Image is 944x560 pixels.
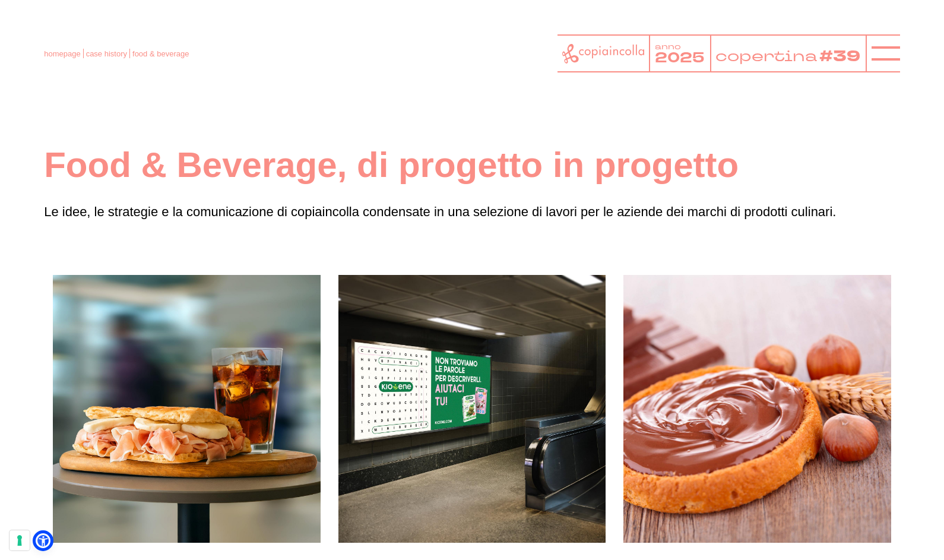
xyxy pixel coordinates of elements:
a: case history [86,49,127,58]
a: homepage [44,49,80,58]
a: Open Accessibility Menu [36,533,50,548]
tspan: anno [655,41,681,52]
p: Le idee, le strategie e la comunicazione di copiaincolla condensate in una selezione di lavori pe... [44,201,900,222]
button: Le tue preferenze relative al consenso per le tecnologie di tracciamento [9,530,30,550]
tspan: #39 [819,46,860,67]
a: food & beverage [132,49,189,58]
tspan: 2025 [655,48,705,68]
tspan: copertina [715,46,817,66]
h1: Food & Beverage, di progetto in progetto [44,143,900,187]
